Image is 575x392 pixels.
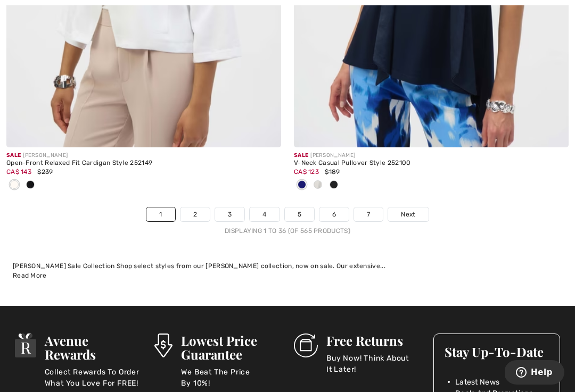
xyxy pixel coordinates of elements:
span: $189 [325,168,340,176]
p: Collect Rewards To Order What You Love For FREE! [45,366,142,388]
div: Open-Front Relaxed Fit Cardigan Style 252149 [6,160,281,167]
a: 2 [180,207,210,221]
img: Avenue Rewards [15,333,36,357]
h3: Stay Up-To-Date [445,345,549,358]
div: [PERSON_NAME] [6,152,281,160]
p: Buy Now! Think About It Later! [326,353,421,374]
span: Read More [13,272,47,279]
a: 6 [319,207,349,221]
p: We Beat The Price By 10%! [181,366,281,388]
a: 7 [354,207,383,221]
span: Sale [294,152,308,159]
span: CA$ 143 [6,168,31,176]
span: Sale [6,152,21,159]
a: Next [388,207,428,221]
a: 4 [250,207,279,221]
a: 1 [146,207,175,221]
h3: Lowest Price Guarantee [181,333,281,361]
div: [PERSON_NAME] Sale Collection Shop select styles from our [PERSON_NAME] collection, now on sale. ... [13,261,562,271]
div: [PERSON_NAME] [294,152,569,160]
span: Next [401,210,415,219]
a: 3 [215,207,244,221]
iframe: Opens a widget where you can find more information [505,360,564,387]
h3: Avenue Rewards [45,333,142,361]
div: Black [326,177,342,194]
div: Vanilla 30 [310,177,326,194]
div: Vanilla 30 [6,177,22,194]
img: Free Returns [294,333,318,357]
span: CA$ 123 [294,168,319,176]
div: V-Neck Casual Pullover Style 252100 [294,160,569,167]
img: Lowest Price Guarantee [154,333,172,357]
h3: Free Returns [326,333,421,347]
span: Latest News [455,377,499,388]
div: Midnight Blue [294,177,310,194]
div: Black [22,177,38,194]
a: 5 [285,207,314,221]
span: $239 [37,168,53,176]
